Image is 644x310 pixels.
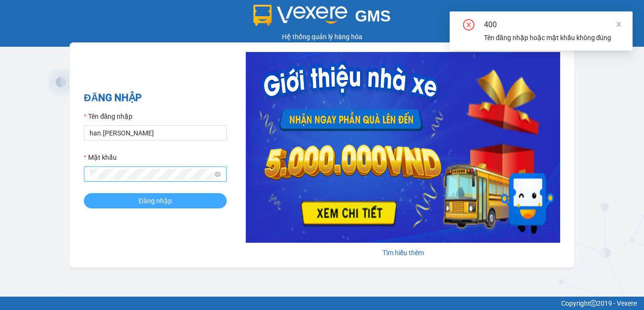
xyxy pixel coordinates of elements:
[484,32,621,43] div: Tên đăng nhập hoặc mật khẩu không đúng
[84,125,227,141] input: Tên đăng nhập
[253,14,391,22] a: GMS
[484,19,621,31] div: 400
[214,171,221,177] span: eye
[90,169,212,179] input: Mật khẩu
[615,21,622,28] span: close
[590,300,597,307] span: copyright
[355,7,391,25] span: GMS
[246,52,560,243] img: banner-0
[84,152,117,163] label: Mật khẩu
[253,5,348,26] img: logo 2
[246,248,560,258] div: Tìm hiểu thêm
[84,90,227,106] h2: ĐĂNG NHẬP
[463,19,474,32] span: close-circle
[7,298,637,309] div: Copyright 2019 - Vexere
[84,193,227,208] button: Đăng nhập
[139,196,172,206] span: Đăng nhập
[2,31,642,42] div: Hệ thống quản lý hàng hóa
[84,111,132,122] label: Tên đăng nhập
